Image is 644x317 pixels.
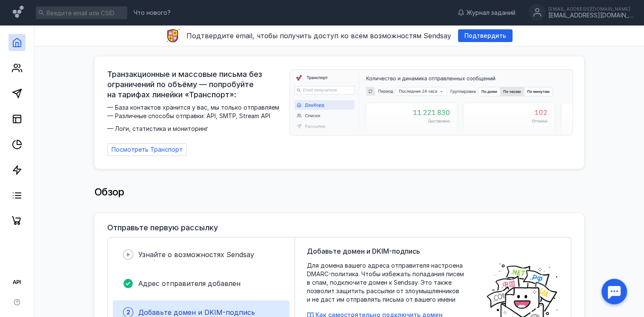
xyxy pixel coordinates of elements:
input: Введите email или CSID [36,6,127,19]
span: Посмотреть Транспорт [112,146,183,153]
span: Добавьте домен и DKIM-подпись [307,246,420,256]
span: Подтвердите email, чтобы получить доступ ко всем возможностям Sendsay [186,31,451,40]
span: Что нового? [134,10,171,16]
span: Транзакционные и массовые письма без ограничений по объёму — попробуйте на тарифах линейки «Транс... [107,69,284,100]
img: dashboard-transport-banner [290,70,572,135]
button: Подтвердить [458,29,512,42]
span: Узнайте о возможностях Sendsay [138,250,254,259]
a: Что нового? [129,10,175,16]
span: — База контактов хранится у вас, мы только отправляем — Различные способы отправки: API, SMTP, St... [107,103,284,133]
span: Обзор [94,186,124,198]
h3: Отправьте первую рассылку [107,224,218,232]
span: Адрес отправителя добавлен [138,279,240,288]
a: Журнал заданий [453,8,520,17]
a: Посмотреть Транспорт [107,143,187,156]
span: 2 [126,308,130,317]
span: Подтвердить [464,32,506,40]
div: [EMAIL_ADDRESS][DOMAIN_NAME] [548,6,633,11]
span: Для домена вашего адреса отправителя настроена DMARC-политика. Чтобы избежать попадания писем в с... [307,261,477,304]
span: Журнал заданий [467,8,515,17]
span: Добавьте домен и DKIM-подпись [138,308,255,317]
div: [EMAIL_ADDRESS][DOMAIN_NAME] [548,12,633,19]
